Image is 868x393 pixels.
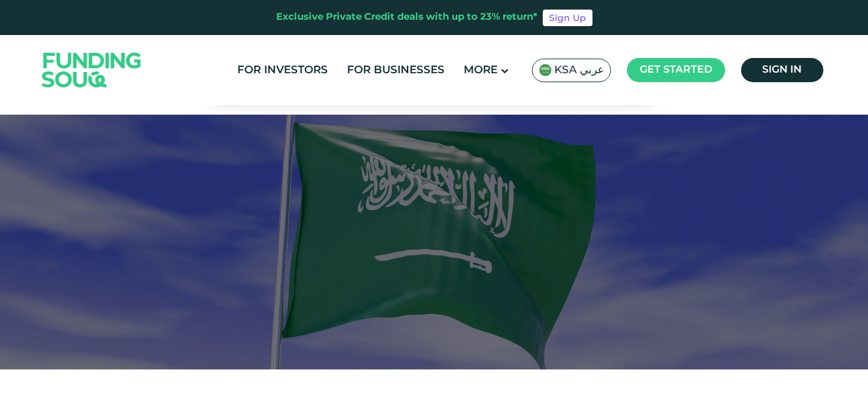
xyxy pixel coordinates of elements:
div: Exclusive Private Credit deals with up to 23% return* [276,10,538,25]
a: Sign Up [543,10,592,26]
a: Sign in [741,58,823,82]
img: Logo [29,38,154,102]
img: SA Flag [539,64,552,76]
span: Get started [640,65,712,75]
span: KSA عربي [554,63,604,78]
a: For Businesses [344,60,448,81]
span: More [464,65,497,76]
a: For Investors [234,60,331,81]
span: Sign in [762,65,802,75]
